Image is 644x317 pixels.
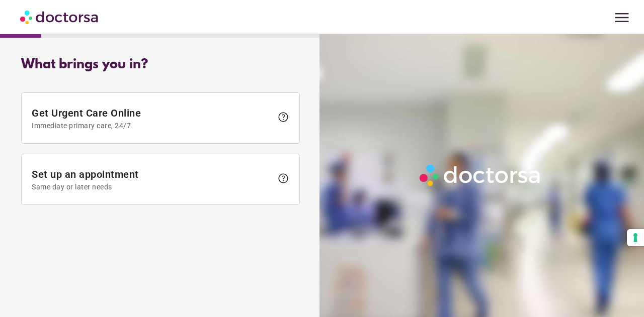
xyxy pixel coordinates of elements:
[416,161,545,189] img: Logo-Doctorsa-trans-White-partial-flat.png
[277,111,289,123] span: help
[32,122,272,130] span: Immediate primary care, 24/7
[32,183,272,191] span: Same day or later needs
[21,57,300,72] div: What brings you in?
[612,8,631,27] span: menu
[32,168,272,191] span: Set up an appointment
[627,229,644,246] button: Your consent preferences for tracking technologies
[20,6,100,28] img: Doctorsa.com
[32,107,272,130] span: Get Urgent Care Online
[277,172,289,184] span: help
